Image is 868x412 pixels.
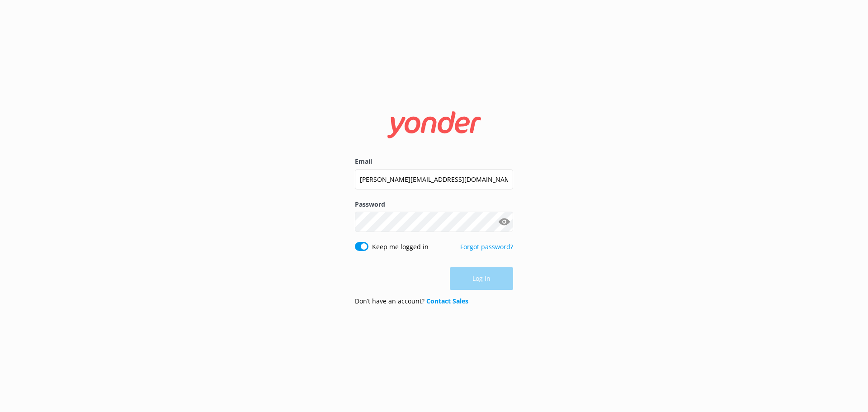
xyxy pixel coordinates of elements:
label: Email [355,156,513,166]
label: Keep me logged in [372,242,429,252]
a: Forgot password? [460,242,513,251]
input: user@emailaddress.com [355,169,513,189]
p: Don’t have an account? [355,296,468,306]
label: Password [355,199,513,209]
a: Contact Sales [426,297,468,305]
button: Show password [495,213,513,231]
